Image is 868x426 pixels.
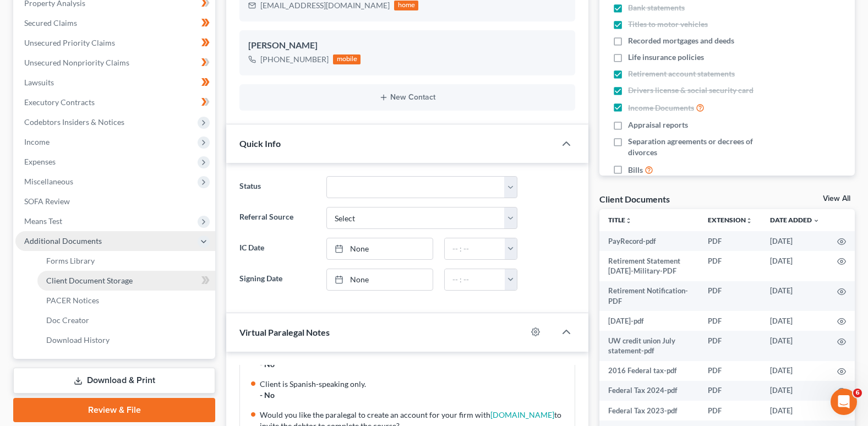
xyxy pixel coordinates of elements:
a: Review & File [13,398,215,422]
span: Client Document Storage [46,276,133,285]
span: Forms Library [46,256,95,265]
span: Separation agreements or decrees of divorces [628,136,782,158]
div: - No [260,390,568,401]
span: 6 [853,389,862,397]
span: Recorded mortgages and deeds [628,35,734,46]
span: Unsecured Priority Claims [24,38,115,47]
input: Search for help [7,34,117,44]
p: Check out the premium features that are exclusive to the Pro+ and Whoa Plans [11,223,196,246]
td: PDF [699,331,761,361]
a: Doc Creator [37,310,215,330]
td: PDF [699,251,761,281]
i: unfold_more [746,217,752,224]
button: New Contact [248,93,566,102]
td: PDF [699,401,761,420]
span: Home [25,352,48,360]
span: 7 articles [11,112,47,123]
td: PDF [699,361,761,381]
a: Secured Claims [15,13,215,33]
a: Titleunfold_more [608,216,632,224]
a: Unsecured Priority Claims [15,33,215,53]
span: Executory Contracts [24,97,95,107]
span: Life insurance policies [628,52,704,63]
h1: Help [96,6,126,24]
td: [DATE] [761,281,828,312]
div: Client Documents [599,193,670,205]
button: Help [147,325,220,369]
div: [PERSON_NAME] [248,39,566,52]
td: UW credit union July statement-pdf [599,331,699,361]
span: Lawsuits [24,78,54,87]
td: PDF [699,311,761,331]
a: PACER Notices [37,291,215,310]
iframe: Intercom live chat [831,389,857,415]
a: Forms Library [37,251,215,271]
span: Income [24,137,50,146]
label: IC Date [234,238,320,260]
p: General and Miscellaneous Questions [11,277,196,289]
td: [DATE] [761,231,828,251]
label: Status [234,176,320,198]
a: Unsecured Nonpriority Claims [15,53,215,73]
span: Income Documents [628,102,694,113]
label: Referral Source [234,207,320,229]
input: -- : -- [445,238,505,259]
td: [DATE]-pdf [599,311,699,331]
span: Unsecured Nonpriority Claims [24,58,129,67]
span: 8 articles [11,248,47,260]
td: [DATE] [761,331,828,361]
span: SOFA Review [24,196,70,206]
h2: 46 collections [11,67,209,80]
td: PDF [699,281,761,312]
span: Retirement account statements [628,68,735,79]
span: Doc Creator [46,315,89,325]
a: Download & Print [13,368,215,394]
span: PACER Notices [46,296,99,305]
div: Search for helpSearch for help [7,30,213,47]
a: Lawsuits [15,73,215,92]
span: Download History [46,335,110,345]
a: Client Document Storage [37,271,215,291]
span: Miscellaneous [24,177,73,186]
span: Secured Claims [24,18,77,28]
span: Drivers license & social security card [628,85,754,96]
td: [DATE] [761,361,828,381]
button: Messages [73,325,146,369]
span: Additional Documents [24,236,102,245]
div: Client is Spanish-speaking only. [260,379,568,390]
td: PDF [699,381,761,401]
div: [PHONE_NUMBER] [260,54,329,65]
p: Tips on setting up your firm's account in NextChapter [11,155,196,178]
td: Retirement Statement [DATE]-Military-PDF [599,251,699,281]
a: Executory Contracts [15,92,215,112]
p: Search for help [117,39,184,47]
div: home [394,1,418,10]
div: Close [193,5,213,25]
span: Expenses [24,157,56,166]
span: 18 articles [11,180,51,192]
a: None [327,238,433,259]
a: [DOMAIN_NAME] [490,410,554,419]
span: Messages [91,352,129,360]
span: Codebtors Insiders & Notices [24,117,124,127]
button: go back [7,4,28,25]
a: Download History [37,330,215,350]
a: SOFA Review [15,192,215,211]
label: Signing Date [234,269,320,291]
td: [DATE] [761,401,828,420]
span: Virtual Paralegal Notes [239,327,330,337]
i: expand_more [813,217,820,224]
td: [DATE] [761,311,828,331]
p: Getting Started [11,98,196,110]
a: View All [823,195,850,203]
p: Articles that answer common questions about completing the forms in NextChapter [11,291,196,314]
p: Setting Up Your Firm [11,141,196,152]
span: Help [173,352,193,360]
i: unfold_more [625,217,632,224]
td: Federal Tax 2023-pdf [599,401,699,420]
a: Extensionunfold_more [708,216,752,224]
span: Titles to motor vehicles [628,19,708,30]
td: 2016 Federal tax-pdf [599,361,699,381]
span: Appraisal reports [628,119,688,130]
p: Pro+ and Whoa Features [11,209,196,221]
